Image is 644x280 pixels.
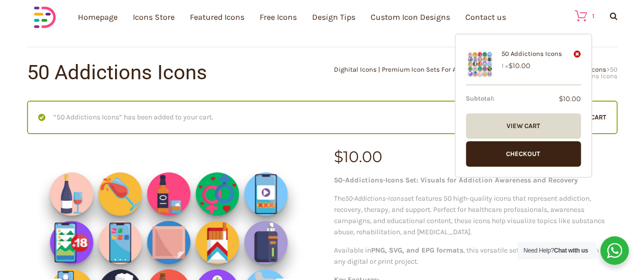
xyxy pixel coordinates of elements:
[559,95,563,103] span: $
[334,245,618,267] p: Available in , this versatile set ensures easy integration into any digital or print project.
[574,50,581,58] a: Remove this item
[27,101,618,134] div: “50 Addictions Icons” has been added to your cart.
[466,90,495,107] strong: Subtotal:
[466,113,581,139] a: View Cart
[565,10,595,22] a: 1
[334,176,578,184] strong: 50-Addictions-Icons Set: Visuals for Addiction Awareness and Recovery
[345,194,404,203] em: 50-Addictions-Icons
[334,66,503,73] a: Dighital Icons | Premium Icon Sets For All Your Designs!
[509,61,530,70] bdi: 10.00
[466,50,581,57] a: 50 Addictions Icons
[554,247,588,254] strong: Chat with us
[592,13,595,19] div: 1
[466,141,581,167] a: Checkout
[466,57,581,74] span: 1 ×
[334,147,343,166] span: $
[559,95,581,103] bdi: 10.00
[509,61,513,70] span: $
[334,147,382,166] bdi: 10.00
[322,66,618,79] div: > > > >
[27,63,322,83] h1: 50 Addictions Icons
[371,246,463,255] strong: PNG, SVG, and EPG formats
[334,193,618,238] p: The set features 50 high-quality icons that represent addiction, recovery, therapy, and support. ...
[523,247,588,254] span: Need Help?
